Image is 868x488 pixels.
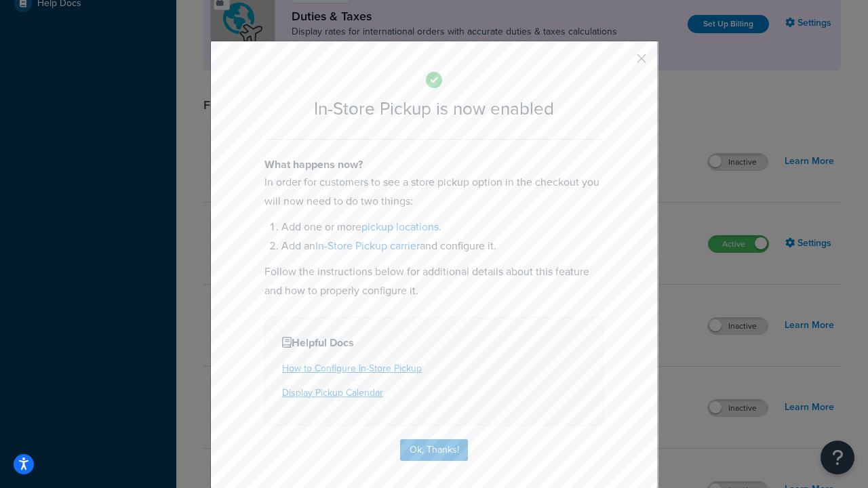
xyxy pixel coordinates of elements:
li: Add an and configure it. [281,237,604,256]
a: In-Store Pickup carrier [315,238,420,253]
li: Add one or more . [281,218,604,237]
a: Display Pickup Calendar [282,386,383,400]
p: In order for customers to see a store pickup option in the checkout you will now need to do two t... [264,173,604,211]
h2: In-Store Pickup is now enabled [264,99,604,119]
h4: What happens now? [264,157,604,173]
p: Follow the instructions below for additional details about this feature and how to properly confi... [264,262,604,300]
a: pickup locations [361,219,439,235]
h4: Helpful Docs [282,335,586,351]
a: How to Configure In-Store Pickup [282,361,422,375]
button: Ok, Thanks! [400,439,468,461]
